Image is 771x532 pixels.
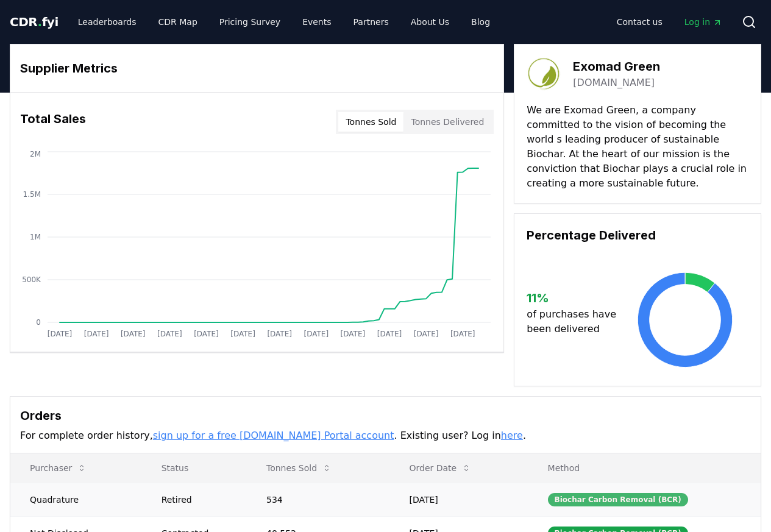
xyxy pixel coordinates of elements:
[461,11,500,33] a: Blog
[527,57,561,91] img: Exomad Green-logo
[401,11,459,33] a: About Us
[527,289,621,307] h3: 11 %
[30,233,41,241] tspan: 1M
[573,57,660,76] h3: Exomad Green
[68,11,146,33] a: Leaderboards
[304,330,329,338] tspan: [DATE]
[527,307,621,336] p: of purchases have been delivered
[399,456,481,480] button: Order Date
[194,330,219,338] tspan: [DATE]
[30,150,41,158] tspan: 2M
[414,330,439,338] tspan: [DATE]
[84,330,109,338] tspan: [DATE]
[338,112,403,132] button: Tonnes Sold
[20,406,751,425] h3: Orders
[450,330,475,338] tspan: [DATE]
[10,15,59,29] span: CDR fyi
[389,483,528,516] td: [DATE]
[68,11,500,33] nav: Main
[23,190,41,199] tspan: 1.5M
[257,456,341,480] button: Tonnes Sold
[20,456,96,480] button: Purchaser
[684,16,722,28] span: Log in
[527,103,748,191] p: We are Exomad Green, a company committed to the vision of becoming the world s leading producer o...
[149,11,207,33] a: CDR Map
[527,226,748,244] h3: Percentage Delivered
[152,462,237,474] p: Status
[230,330,255,338] tspan: [DATE]
[38,15,42,29] span: .
[538,462,751,474] p: Method
[210,11,290,33] a: Pricing Survey
[573,76,655,90] a: [DOMAIN_NAME]
[341,330,366,338] tspan: [DATE]
[501,430,523,441] a: here
[607,11,732,33] nav: Main
[377,330,402,338] tspan: [DATE]
[36,318,41,327] tspan: 0
[247,483,389,516] td: 534
[548,493,688,506] div: Biochar Carbon Removal (BCR)
[20,59,494,77] h3: Supplier Metrics
[157,330,182,338] tspan: [DATE]
[675,11,732,33] a: Log in
[22,275,41,284] tspan: 500K
[162,494,237,506] div: Retired
[48,330,73,338] tspan: [DATE]
[20,428,751,443] p: For complete order history, . Existing user? Log in .
[267,330,292,338] tspan: [DATE]
[607,11,672,33] a: Contact us
[153,430,394,441] a: sign up for a free [DOMAIN_NAME] Portal account
[20,110,86,134] h3: Total Sales
[121,330,146,338] tspan: [DATE]
[344,11,399,33] a: Partners
[293,11,341,33] a: Events
[403,112,491,132] button: Tonnes Delivered
[10,13,59,30] a: CDR.fyi
[10,483,142,516] td: Quadrature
